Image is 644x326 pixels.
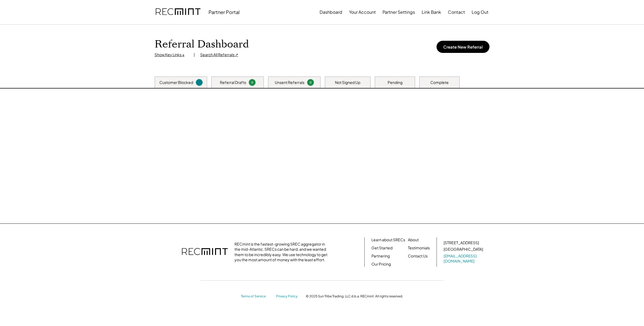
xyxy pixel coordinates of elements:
div: Unsent Referrals [275,80,304,85]
div: 0 [250,80,255,84]
div: Search All Referrals ↗ [200,52,238,57]
div: RECmint is the fastest-growing SREC aggregator in the mid-Atlantic. SRECs can be hard, and we wan... [234,242,330,263]
a: Get Started [371,245,393,251]
a: Contact Us [408,253,428,259]
a: Terms of Service [241,294,271,299]
div: Not Signed Up [335,80,360,85]
img: recmint-logotype%403x.png [182,243,228,262]
button: Create New Referral [437,41,489,53]
a: Learn about SRECs [371,237,405,243]
a: [EMAIL_ADDRESS][DOMAIN_NAME] [444,253,484,264]
h1: Referral Dashboard [155,38,249,51]
a: About [408,237,419,243]
div: Customer Blocked [159,80,193,85]
div: Complete [430,80,449,85]
div: 0 [308,80,313,84]
img: recmint-logotype%403x.png [156,3,200,21]
button: Log Out [472,7,488,18]
a: Testimonials [408,245,430,251]
a: Privacy Policy [276,294,300,299]
button: Contact [448,7,465,18]
div: Pending [388,80,403,85]
div: © 2025 Sun Tribe Trading, LLC d.b.a. RECmint. All rights reserved. [306,294,403,298]
div: | [194,52,195,57]
button: Dashboard [320,7,342,18]
div: Show Key Links ↓ [155,52,188,57]
div: [STREET_ADDRESS] [444,240,479,246]
a: Our Pricing [371,262,391,267]
div: Partner Portal [209,9,240,15]
div: Referral Drafts [220,80,246,85]
button: Your Account [349,7,376,18]
div: [GEOGRAPHIC_DATA] [444,247,483,252]
button: Link Bank [422,7,441,18]
button: Partner Settings [383,7,415,18]
a: Partnering [371,253,390,259]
